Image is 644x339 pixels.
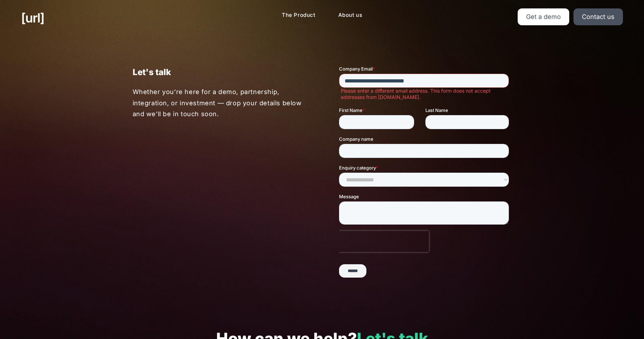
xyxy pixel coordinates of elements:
[339,65,512,284] iframe: Form 0
[133,65,305,79] p: Let's talk
[276,8,321,22] a: The Product
[518,8,569,25] a: Get a demo
[21,8,44,27] a: [URL]
[573,8,623,25] a: Contact us
[133,86,306,120] p: Whether you’re here for a demo, partnership, integration, or investment — drop your details below...
[333,8,368,22] a: About us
